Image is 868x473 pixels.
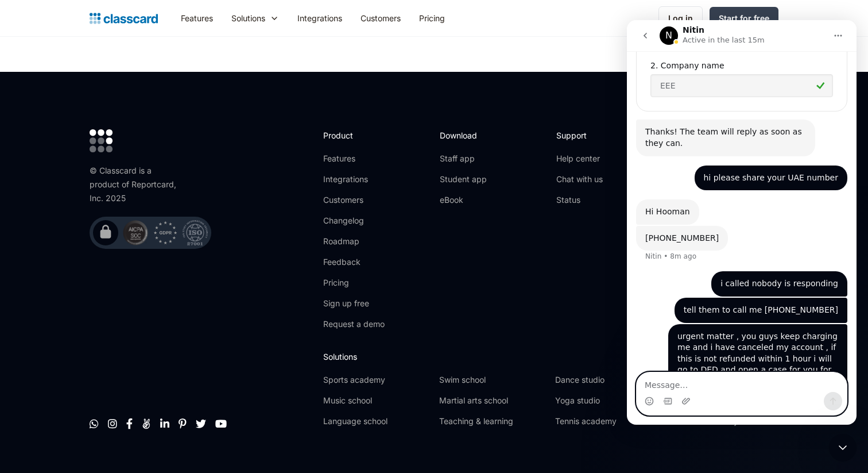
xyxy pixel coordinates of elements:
a: Tennis academy [555,416,662,427]
a: Start for free [710,7,778,29]
div: tell them to call me [PHONE_NUMBER] [48,278,220,303]
a: Integrations [323,174,385,185]
a: Martial arts school [439,395,546,406]
a:  [160,418,169,429]
div: [PHONE_NUMBER] [18,213,92,224]
div: hi please share your UAE number [68,145,221,171]
a: eBook [440,194,487,206]
a:  [142,418,151,429]
div: tell them to call me [PHONE_NUMBER] [57,284,211,296]
button: Emoji picker [18,376,27,386]
a: Log in [658,6,703,30]
iframe: Intercom live chat [627,20,857,425]
a:  [215,418,227,429]
textarea: Message… [10,352,220,372]
a: Chat with us [556,174,603,185]
div: i called nobody is responding [84,251,220,276]
a: Customers [323,194,385,206]
a:  [196,418,206,429]
a: Dance studio [555,374,662,386]
div: Thanks! The team will reply as soon as they can. [9,99,188,136]
a: Roadmap [323,236,385,247]
button: Send a message… [197,372,215,390]
div: urgent matter , you guys keep charging me and i have canceled my account , if this is not refunde... [41,304,220,374]
div: Log in [668,12,693,24]
a:  [179,418,187,429]
div: Hi Hooman [9,179,72,205]
a: Help center [556,153,603,164]
div: hi please share your UAE number [77,152,212,164]
input: Company name [24,54,206,77]
a: Sports academy [323,374,430,386]
a: Student app [440,174,487,185]
a: Features [323,153,385,164]
a:  [108,418,117,429]
a: Customers [351,5,410,31]
a: Features [172,5,222,31]
div: HOOMAN says… [9,145,220,180]
a:  [90,418,99,429]
button: Upload attachment [55,376,64,386]
div: Fin says… [9,99,220,145]
a: Pricing [323,277,385,289]
a: Staff app [440,153,487,164]
h2: Solutions [323,351,778,363]
div: Hi Hooman [18,186,63,198]
h2: Product [323,129,385,141]
div: HOOMAN says… [9,304,220,388]
div: Nitin says… [9,179,220,206]
a: Pricing [410,5,454,31]
a: Feedback [323,256,385,268]
a: Language school [323,416,430,427]
h2: Support [556,129,603,141]
div: i called nobody is responding [94,258,211,270]
a: home [90,10,158,26]
a: Integrations [288,5,351,31]
div: urgent matter , you guys keep charging me and i have canceled my account , if this is not refunde... [51,311,211,367]
a: Yoga studio [555,395,662,406]
a: Changelog [323,215,385,226]
iframe: Intercom live chat [829,434,857,462]
h2: Download [440,129,487,141]
div: Solutions [222,5,288,31]
div: HOOMAN says… [9,251,220,278]
div: Nitin says… [9,206,220,252]
a: Status [556,194,603,206]
div: Nitin • 8m ago [18,233,69,240]
a: Teaching & learning [439,416,546,427]
button: Gif picker [36,376,45,386]
div: Thanks! The team will reply as soon as they can. [18,106,179,129]
div: [PHONE_NUMBER]Nitin • 8m ago [9,206,101,231]
div: Solutions [231,12,265,24]
a: Sign up free [323,298,385,309]
a: Swim school [439,374,546,386]
a:  [126,418,133,429]
div: HOOMAN says… [9,278,220,304]
div: © Classcard is a product of Reportcard, Inc. 2025 [90,164,181,205]
a: Request a demo [323,318,385,330]
div: 2. Company name [24,40,206,51]
a: Music school [323,395,430,406]
div: Start for free [719,12,769,24]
